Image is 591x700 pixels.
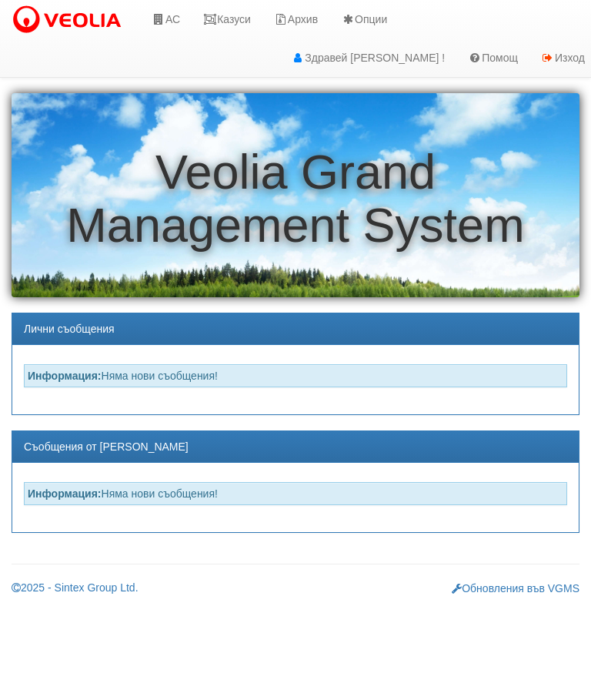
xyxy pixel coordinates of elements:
a: 2025 - Sintex Group Ltd. [12,581,139,594]
a: Помощ [456,39,529,77]
div: Няма нови съобщения! [24,482,567,505]
h1: Veolia Grand Management System [12,146,579,253]
a: Обновления във VGMS [452,582,579,594]
a: Здравей [PERSON_NAME] ! [279,39,456,77]
div: Няма нови съобщения! [24,364,567,387]
strong: Информация: [28,370,102,382]
strong: Информация: [28,487,102,500]
div: Съобщения от [PERSON_NAME] [12,431,579,463]
img: VeoliaLogo.png [12,4,129,36]
div: Лични съобщения [12,313,579,345]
